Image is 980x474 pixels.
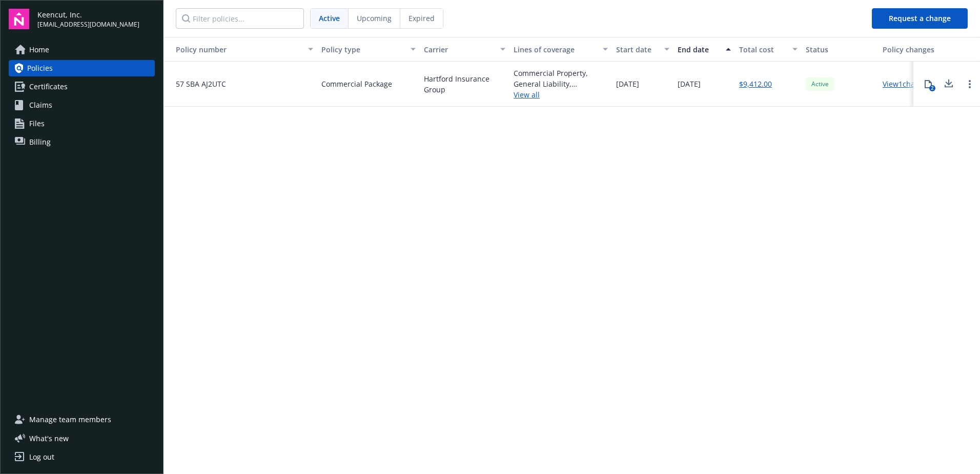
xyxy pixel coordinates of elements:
[9,115,155,132] a: Files
[317,37,420,62] button: Policy type
[29,78,68,95] span: Certificates
[879,37,943,62] button: Policy changes
[883,44,938,55] div: Policy changes
[29,134,51,150] span: Billing
[409,13,435,24] span: Expired
[29,433,69,444] span: What ' s new
[616,78,639,89] span: [DATE]
[319,13,340,24] span: Active
[37,9,139,20] span: Keencut, Inc.
[514,44,597,55] div: Lines of coverage
[739,78,772,89] a: $9,412.00
[29,97,52,113] span: Claims
[9,78,155,95] a: Certificates
[357,13,392,24] span: Upcoming
[883,79,931,89] a: View 1 changes
[29,115,45,132] span: Files
[514,89,608,100] a: View all
[321,78,392,89] span: Commercial Package
[168,78,226,89] span: 57 SBA AJ2UTC
[9,433,85,444] button: What's new
[514,68,608,89] div: Commercial Property, General Liability, Employment Practices Liability
[802,37,879,62] button: Status
[616,44,658,55] div: Start date
[168,44,302,55] div: Toggle SortBy
[168,44,302,55] div: Policy number
[509,37,612,62] button: Lines of coverage
[806,44,874,55] div: Status
[29,411,111,428] span: Manage team members
[9,60,155,76] a: Policies
[735,37,802,62] button: Total cost
[678,78,701,89] span: [DATE]
[673,37,735,62] button: End date
[27,60,53,76] span: Policies
[929,85,935,91] div: 2
[37,9,155,29] button: Keencut, Inc.[EMAIL_ADDRESS][DOMAIN_NAME]
[321,44,404,55] div: Policy type
[424,44,494,55] div: Carrier
[739,44,786,55] div: Total cost
[9,411,155,428] a: Manage team members
[810,80,830,89] span: Active
[678,44,720,55] div: End date
[29,449,54,465] div: Log out
[9,97,155,113] a: Claims
[964,78,976,90] a: Open options
[9,134,155,150] a: Billing
[918,74,938,94] button: 2
[420,37,509,62] button: Carrier
[424,73,505,95] span: Hartford Insurance Group
[9,42,155,58] a: Home
[9,9,29,29] img: navigator-logo.svg
[612,37,673,62] button: Start date
[37,20,139,29] span: [EMAIL_ADDRESS][DOMAIN_NAME]
[176,8,304,29] input: Filter policies...
[872,8,968,29] button: Request a change
[29,42,49,58] span: Home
